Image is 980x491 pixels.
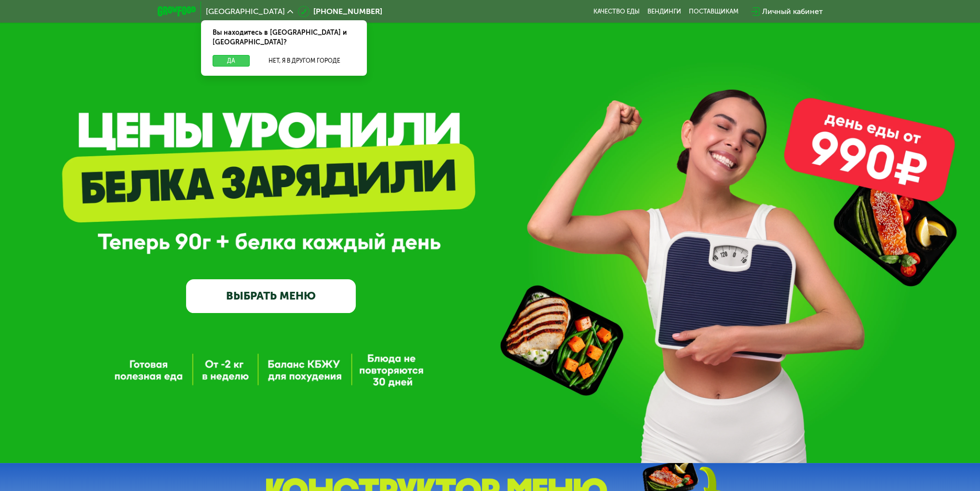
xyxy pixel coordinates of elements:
[647,8,681,15] a: Вендинги
[206,8,285,15] span: [GEOGRAPHIC_DATA]
[689,8,738,15] div: поставщикам
[254,55,355,67] button: Нет, я в другом городе
[762,6,823,17] div: Личный кабинет
[593,8,640,15] a: Качество еды
[213,55,250,67] button: Да
[186,279,356,314] a: ВЫБРАТЬ МЕНЮ
[201,20,367,55] div: Вы находитесь в [GEOGRAPHIC_DATA] и [GEOGRAPHIC_DATA]?
[298,6,382,17] a: [PHONE_NUMBER]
